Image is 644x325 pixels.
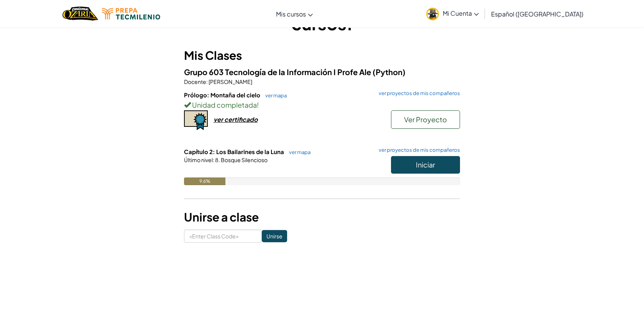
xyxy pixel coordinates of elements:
[62,6,98,21] a: Ozaria by CodeCombat logo
[213,156,214,163] span: :
[375,91,460,96] a: ver proyectos de mis compañeros
[184,208,460,226] h3: Unirse a clase
[391,156,460,174] button: Iniciar
[206,78,208,85] span: :
[426,8,439,20] img: avatar
[62,6,98,21] img: Home
[214,156,220,163] span: 8.
[102,8,160,20] img: Tecmilenio logo
[373,67,406,77] span: (Python)
[487,3,587,24] a: Español ([GEOGRAPHIC_DATA])
[391,110,460,129] button: Ver Proyecto
[184,230,262,243] input: <Enter Class Code>
[491,10,583,18] span: Español ([GEOGRAPHIC_DATA])
[422,2,483,26] a: Mi Cuenta
[262,230,287,242] input: Unirse
[184,115,258,123] a: ver certificado
[257,100,259,109] span: !
[404,115,447,124] span: Ver Proyecto
[184,47,460,64] h3: Mis Clases
[184,91,261,98] span: Prólogo: Montaña del cielo
[208,78,252,85] span: [PERSON_NAME]
[214,115,258,123] div: ver certificado
[184,148,285,155] span: Capítulo 2: Los Bailarines de la Luna
[272,3,317,24] a: Mis cursos
[184,177,225,185] div: 9.6%
[184,156,213,163] span: Último nivel
[191,100,257,109] span: Unidad completada
[261,92,287,98] a: ver mapa
[184,110,208,130] img: certificate-icon.png
[276,10,306,18] span: Mis cursos
[375,148,460,153] a: ver proyectos de mis compañeros
[184,78,206,85] span: Docente
[416,160,435,169] span: Iniciar
[220,156,268,163] span: Bosque Silencioso
[285,149,310,155] a: ver mapa
[184,67,373,77] span: Grupo 603 Tecnología de la Información I Profe Ale
[443,9,479,17] span: Mi Cuenta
